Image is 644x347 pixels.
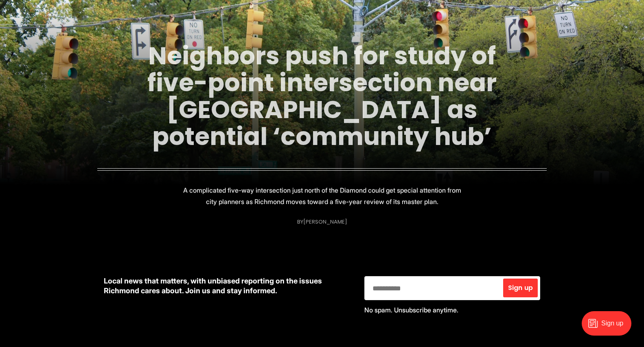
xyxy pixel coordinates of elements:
p: Local news that matters, with unbiased reporting on the issues Richmond cares about. Join us and ... [104,276,351,296]
span: Sign up [508,285,533,291]
div: By [297,219,347,225]
p: A complicated five-way intersection just north of the Diamond could get special attention from ci... [177,184,467,207]
button: Sign up [503,279,538,297]
span: No spam. Unsubscribe anytime. [364,306,458,314]
a: Neighbors push for study of five-point intersection near [GEOGRAPHIC_DATA] as potential ‘communit... [147,39,497,154]
iframe: portal-trigger [575,307,644,347]
a: [PERSON_NAME] [303,218,347,226]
